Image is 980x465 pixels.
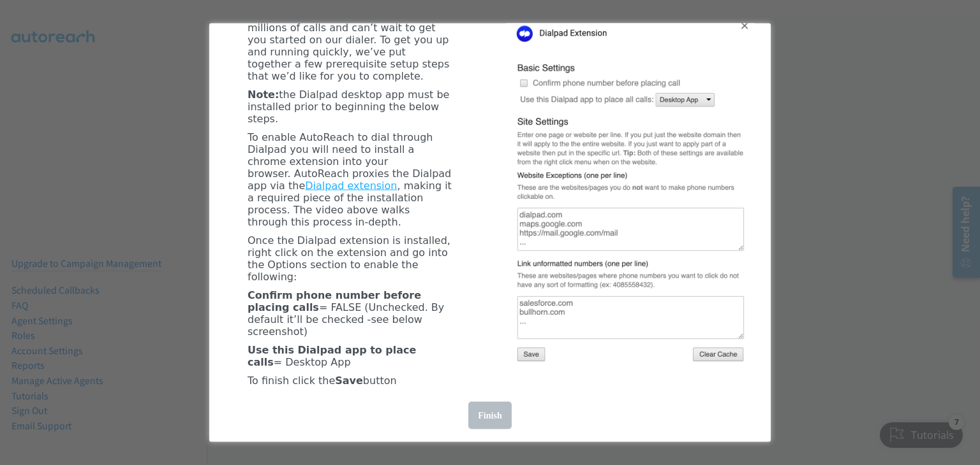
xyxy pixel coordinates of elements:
[209,24,771,442] div: entering modal
[248,88,279,100] span: Note:
[506,15,755,368] img: 11521971140621
[248,289,444,337] span: = FALSE (Unchecked. By default it’ll be checked -see below screenshot)
[248,131,452,227] span: To enable AutoReach to dial through Dialpad you will need to install a chrome extension into your...
[248,88,449,124] span: the Dialpad desktop app must be installed prior to beginning the below steps.
[248,374,397,386] span: To finish click the button
[13,15,31,71] div: Need help?
[335,374,363,386] span: Save
[248,343,416,368] span: = Desktop App
[248,289,421,313] span: Confirm phone number before placing calls
[468,401,511,429] div: Finish
[305,179,397,191] a: Dialpad extension
[248,234,450,282] span: Once the Dialpad extension is installed, right click on the extension and go into the Options sec...
[248,343,416,368] span: Use this Dialpad app to place calls
[8,13,91,38] button: Checklist, Tutorials, 7 incomplete tasks
[77,5,92,20] upt-list-badge: 7
[9,5,36,96] div: Open Resource Center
